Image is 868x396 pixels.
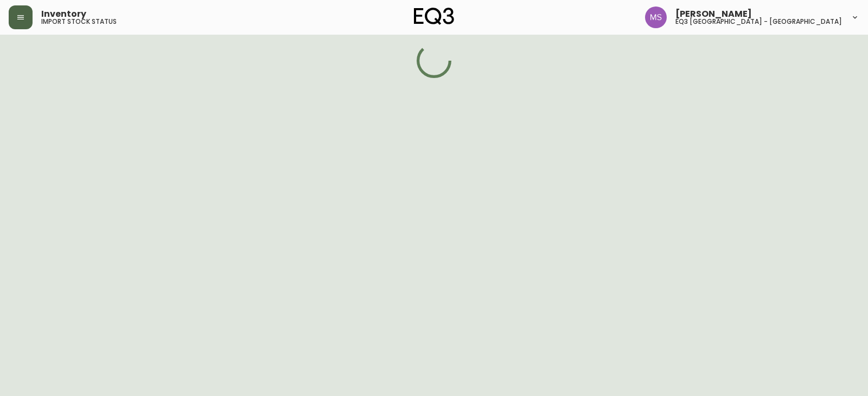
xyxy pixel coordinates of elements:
[414,8,454,25] img: logo
[675,18,842,25] h5: eq3 [GEOGRAPHIC_DATA] - [GEOGRAPHIC_DATA]
[645,7,667,28] img: 1b6e43211f6f3cc0b0729c9049b8e7af
[41,10,86,18] span: Inventory
[675,10,752,18] span: [PERSON_NAME]
[41,18,117,25] h5: import stock status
